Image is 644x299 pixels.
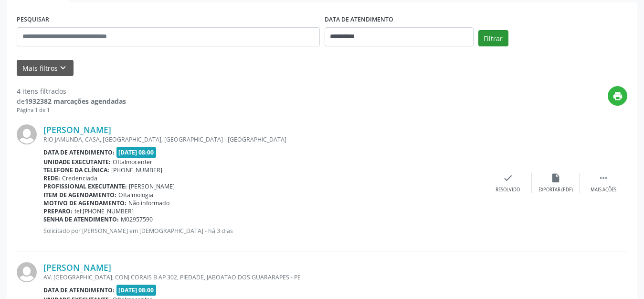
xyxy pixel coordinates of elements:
[116,147,157,158] span: [DATE] 08:00
[43,227,484,235] p: Solicitado por [PERSON_NAME] em [DEMOGRAPHIC_DATA] - há 3 dias
[43,262,111,273] a: [PERSON_NAME]
[43,166,109,174] b: Telefone da clínica:
[17,106,126,114] div: Página 1 de 1
[612,91,623,101] i: print
[128,199,169,207] span: Não informado
[121,215,153,223] span: M02957590
[538,187,573,193] div: Exportar (PDF)
[550,173,561,183] i: insert_drive_file
[43,191,116,199] b: Item de agendamento:
[478,30,508,46] button: Filtrar
[43,199,127,207] b: Motivo de agendamento:
[598,173,609,183] i: 
[43,273,484,281] div: AV. [GEOGRAPHIC_DATA], CONJ CORAIS B AP 302, PIEDADE, JABOATAO DOS GUARARAPES - PE
[17,262,37,282] img: img
[325,12,393,27] label: DATA DE ATENDIMENTO
[17,12,49,27] label: PESQUISAR
[43,215,119,223] b: Senha de atendimento:
[17,86,126,96] div: 4 itens filtrados
[118,191,153,199] span: Oftalmologia
[129,182,175,190] span: [PERSON_NAME]
[17,96,126,106] div: de
[113,158,152,166] span: Oftalmocenter
[43,286,115,294] b: Data de atendimento:
[74,207,134,215] span: tel:[PHONE_NUMBER]
[608,86,627,106] button: print
[116,285,157,296] span: [DATE] 08:00
[43,174,60,182] b: Rede:
[43,207,73,215] b: Preparo:
[43,148,115,156] b: Data de atendimento:
[25,97,126,106] strong: 1932382 marcações agendadas
[17,124,37,144] img: img
[58,63,68,73] i: keyboard_arrow_down
[43,135,484,144] div: RIO JAMUNDA, CASA, [GEOGRAPHIC_DATA], [GEOGRAPHIC_DATA] - [GEOGRAPHIC_DATA]
[17,60,74,77] button: Mais filtroskeyboard_arrow_down
[43,124,111,135] a: [PERSON_NAME]
[503,173,513,183] i: check
[43,182,127,190] b: Profissional executante:
[43,158,111,166] b: Unidade executante:
[111,166,162,174] span: [PHONE_NUMBER]
[591,187,616,193] div: Mais ações
[62,174,97,182] span: Credenciada
[496,187,520,193] div: Resolvido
